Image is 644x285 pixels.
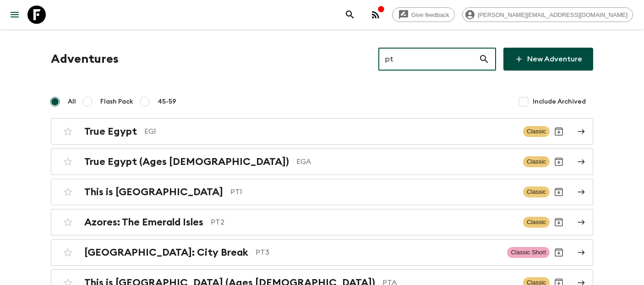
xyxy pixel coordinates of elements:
[523,126,550,137] span: Classic
[550,213,568,231] button: Archive
[473,11,633,18] span: [PERSON_NAME][EMAIL_ADDRESS][DOMAIN_NAME]
[550,243,568,262] button: Archive
[523,186,550,197] span: Classic
[84,156,289,168] h2: True Egypt (Ages [DEMOGRAPHIC_DATA])
[296,156,516,167] p: EGA
[462,7,633,22] div: [PERSON_NAME][EMAIL_ADDRESS][DOMAIN_NAME]
[523,156,550,167] span: Classic
[550,183,568,201] button: Archive
[68,97,76,106] span: All
[503,48,593,71] a: New Adventure
[523,217,550,228] span: Classic
[84,126,137,137] h2: True Egypt
[507,247,550,258] span: Classic Short
[256,247,500,258] p: PT3
[550,122,568,141] button: Archive
[51,179,593,205] a: This is [GEOGRAPHIC_DATA]PT1ClassicArchive
[51,50,119,68] h1: Adventures
[84,186,223,198] h2: This is [GEOGRAPHIC_DATA]
[341,5,359,24] button: search adventures
[51,148,593,175] a: True Egypt (Ages [DEMOGRAPHIC_DATA])EGAClassicArchive
[378,46,479,72] input: e.g. AR1, Argentina
[51,209,593,236] a: Azores: The Emerald IslesPT2ClassicArchive
[230,186,516,197] p: PT1
[144,126,516,137] p: EG1
[158,97,176,106] span: 45-59
[550,153,568,171] button: Archive
[84,247,248,258] h2: [GEOGRAPHIC_DATA]: City Break
[533,97,586,106] span: Include Archived
[51,239,593,266] a: [GEOGRAPHIC_DATA]: City BreakPT3Classic ShortArchive
[5,5,24,24] button: menu
[84,216,203,228] h2: Azores: The Emerald Isles
[100,97,133,106] span: Flash Pack
[51,118,593,145] a: True EgyptEG1ClassicArchive
[392,7,455,22] a: Give feedback
[211,217,516,228] p: PT2
[406,11,454,18] span: Give feedback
